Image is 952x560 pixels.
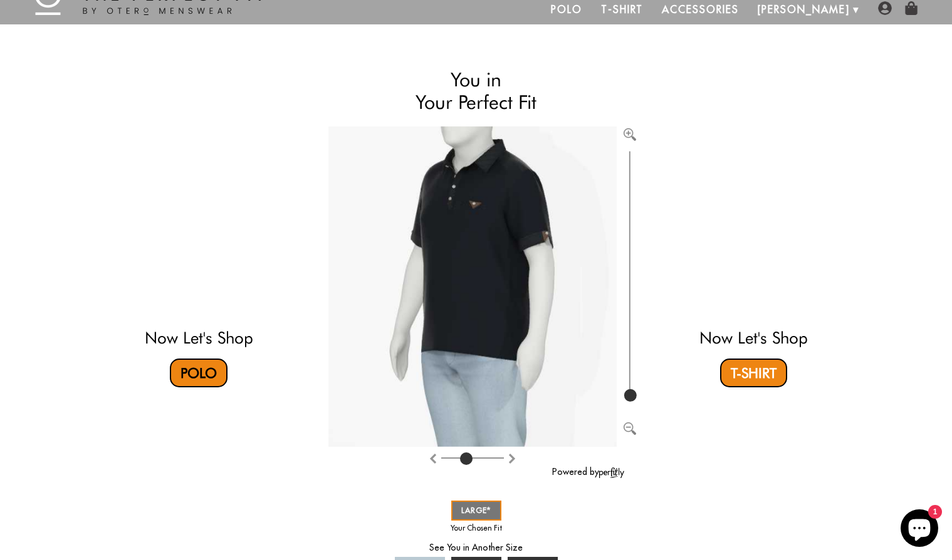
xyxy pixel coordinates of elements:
a: Now Let's Shop [145,328,253,347]
img: Brand%2fOtero%2f10004-v2-R%2f58%2f9-L%2fAv%2f29df78e9-7dea-11ea-9f6a-0e35f21fd8c2%2fBlack%2f1%2ff... [328,126,617,447]
a: LARGE [451,501,501,521]
button: Rotate clockwise [428,450,438,465]
a: Polo [170,359,228,387]
a: Powered by [552,466,624,477]
a: Now Let's Shop [699,328,808,347]
span: LARGE [461,506,491,515]
img: perfitly-logo_73ae6c82-e2e3-4a36-81b1-9e913f6ac5a1.png [599,467,624,478]
img: user-account-icon.png [878,1,892,15]
img: Zoom in [624,128,636,141]
button: Rotate counter clockwise [507,450,517,465]
button: Zoom out [624,420,636,432]
h2: You in Your Perfect Fit [328,68,624,114]
a: T-Shirt [720,359,787,387]
button: Zoom in [624,126,636,139]
inbox-online-store-chat: Shopify online store chat [897,509,942,550]
img: Rotate clockwise [428,454,438,464]
img: Zoom out [624,422,636,435]
img: shopping-bag-icon.png [904,1,918,15]
img: Rotate counter clockwise [507,454,517,464]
